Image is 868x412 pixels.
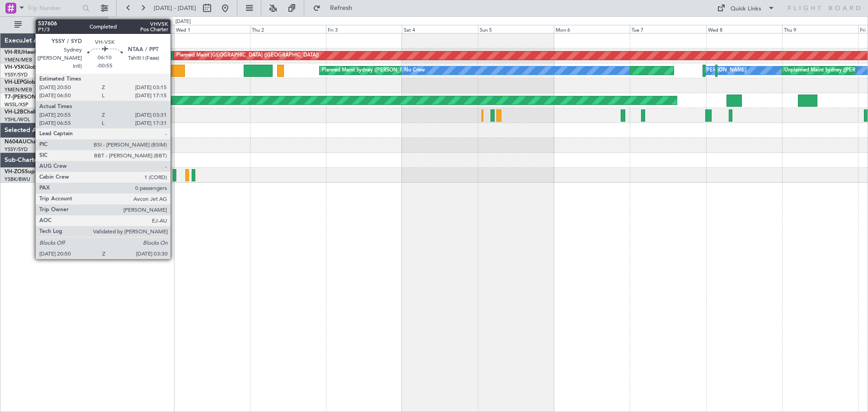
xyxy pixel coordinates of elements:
[5,139,27,145] span: N604AU
[478,25,554,33] div: Sun 5
[98,25,174,33] div: Tue 30
[5,80,54,85] a: VH-LEPGlobal 6000
[5,95,57,100] span: T7-[PERSON_NAME]
[5,146,28,153] a: YSSY/SYD
[706,25,782,33] div: Wed 8
[174,25,250,33] div: Wed 1
[322,64,427,77] div: Planned Maint Sydney ([PERSON_NAME] Intl)
[5,50,23,55] span: VH-RIU
[712,1,779,15] button: Quick Links
[5,169,75,175] a: VH-ZOSSuper King Air 200
[322,5,360,11] span: Refresh
[554,25,630,33] div: Mon 6
[154,4,196,12] span: [DATE] - [DATE]
[5,71,28,78] a: YSSY/SYD
[5,95,88,100] a: T7-[PERSON_NAME]Global 7500
[24,22,95,28] span: All Aircraft
[5,101,28,108] a: WSSL/XSP
[5,109,24,115] span: VH-L2B
[109,18,125,26] div: [DATE]
[5,169,25,175] span: VH-ZOS
[630,25,706,33] div: Tue 7
[5,109,62,115] a: VH-L2BChallenger 604
[250,25,326,33] div: Thu 2
[5,116,30,123] a: YSHL/WOL
[404,64,425,77] div: No Crew
[5,176,30,183] a: YSBK/BWU
[309,1,363,15] button: Refresh
[28,1,80,15] input: Trip Number
[782,25,858,33] div: Thu 9
[176,49,319,62] div: Planned Maint [GEOGRAPHIC_DATA] ([GEOGRAPHIC_DATA])
[402,25,478,33] div: Sat 4
[5,65,24,70] span: VH-VSK
[5,86,32,93] a: YMEN/MEB
[10,18,98,32] button: All Aircraft
[326,25,402,33] div: Fri 3
[705,64,746,77] div: [PERSON_NAME]
[175,18,191,26] div: [DATE]
[5,50,61,55] a: VH-RIUHawker 800XP
[731,5,761,14] div: Quick Links
[5,80,23,85] span: VH-LEP
[5,65,74,70] a: VH-VSKGlobal Express XRS
[5,57,32,63] a: YMEN/MEB
[5,139,66,145] a: N604AUChallenger 604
